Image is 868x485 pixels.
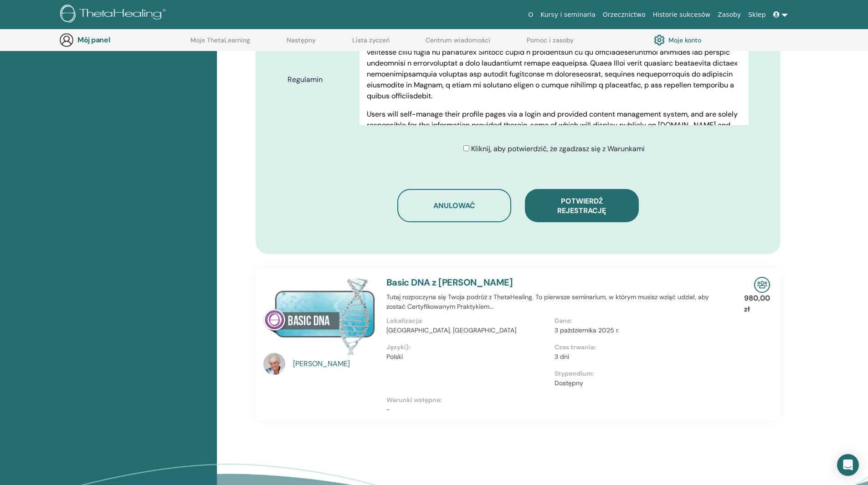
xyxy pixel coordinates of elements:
[649,6,714,23] a: Historie sukcesów
[540,11,596,18] font: Kursy i seminaria
[352,36,390,51] a: Lista życzeń
[386,343,411,351] font: Języki):
[263,353,285,375] img: default.jpg
[653,11,710,18] font: Historie sukcesów
[603,11,646,18] font: Orzecznictwo
[386,293,709,311] font: Tutaj rozpoczyna się Twoja podróż z ThetaHealing. To pierwsze seminarium, w którym musisz wziąć u...
[293,359,350,368] font: [PERSON_NAME]
[386,396,442,404] font: Warunki wstępne:
[263,277,375,356] img: Podstawowe DNA
[537,6,599,23] a: Kursy i seminaria
[555,326,619,334] font: 3 października 2025 r.
[386,405,390,414] font: -
[555,343,596,351] font: Czas trwania:
[60,5,169,25] img: logo.png
[557,196,606,215] font: Potwierdź rejestrację
[754,277,770,293] img: Seminarium osobiste
[527,36,574,44] font: Pomoc i zasoby
[654,32,701,48] a: Moje konto
[471,144,645,153] font: Kliknij, aby potwierdzić, że zgadzasz się z Warunkami
[599,6,649,23] a: Orzecznictwo
[744,293,770,314] font: 980,00 zł
[748,11,765,18] font: Sklep
[288,75,323,84] font: Regulamin
[397,189,511,222] button: Anulować
[524,6,537,23] a: O
[386,352,403,361] font: Polski
[654,32,665,48] img: cog.svg
[287,36,316,44] font: Następny
[528,11,533,18] font: O
[555,317,572,325] font: Dane:
[714,6,745,23] a: Zasoby
[426,36,490,51] a: Centrum wiadomości
[367,109,741,163] p: Users will self-manage their profile pages via a login and provided content management system, an...
[59,33,74,47] img: generic-user-icon.jpg
[386,317,423,325] font: Lokalizacja:
[525,189,639,222] button: Potwierdź rejestrację
[718,11,741,18] font: Zasoby
[190,36,250,51] a: Moje ThetaLearning
[555,379,583,387] font: Dostępny
[77,35,110,45] font: Mój panel
[555,369,594,378] font: Stypendium:
[527,36,574,51] a: Pomoc i zasoby
[293,358,377,369] a: [PERSON_NAME]
[190,36,250,44] font: Moje ThetaLearning
[837,454,859,476] div: Otwórz komunikator interkomowy
[426,36,490,44] font: Centrum wiadomości
[433,201,475,210] font: Anulować
[352,36,390,44] font: Lista życzeń
[386,326,516,334] font: [GEOGRAPHIC_DATA], [GEOGRAPHIC_DATA]
[555,352,569,361] font: 3 dni
[287,36,316,51] a: Następny
[668,36,701,45] font: Moje konto
[386,276,513,288] a: Basic DNA z [PERSON_NAME]
[745,6,769,23] a: Sklep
